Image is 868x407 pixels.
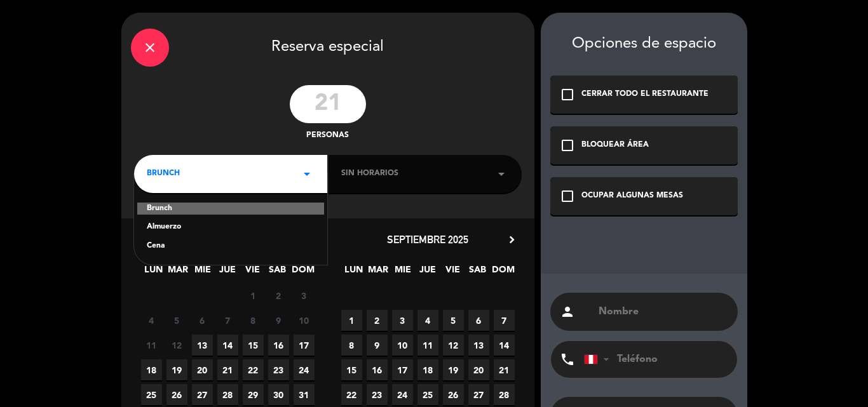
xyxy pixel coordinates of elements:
i: check_box_outline_blank [560,189,575,204]
span: 15 [243,335,264,356]
i: arrow_drop_down [299,166,315,182]
span: 7 [217,310,238,331]
i: close [142,40,158,55]
span: DOM [492,262,513,283]
span: 8 [341,335,362,356]
span: 4 [417,310,438,331]
span: 8 [243,310,264,331]
span: 10 [392,335,413,356]
span: 9 [367,335,388,356]
span: JUE [217,262,238,283]
span: 2 [367,310,388,331]
span: 23 [367,384,388,405]
span: 23 [268,359,289,380]
span: 21 [494,359,515,380]
span: 18 [417,359,438,380]
span: 2 [268,285,289,306]
span: MIE [193,262,214,283]
div: Almuerzo [147,221,315,234]
i: check_box_outline_blank [560,138,575,153]
span: SAB [467,262,488,283]
span: 9 [268,310,289,331]
span: 29 [243,384,264,405]
span: 3 [294,285,315,306]
span: 28 [494,384,515,405]
span: SAB [267,262,288,283]
span: BRUNCH [147,168,180,180]
span: 11 [141,335,162,356]
div: Peru (Perú): +51 [585,342,614,377]
span: 26 [166,384,187,405]
span: VIE [442,262,463,283]
span: 14 [217,335,238,356]
span: 21 [217,359,238,380]
span: 31 [294,384,315,405]
span: 17 [294,335,315,356]
span: 3 [392,310,413,331]
span: 13 [468,335,489,356]
i: phone [560,352,575,367]
span: VIE [242,262,263,283]
span: septiembre 2025 [387,233,468,246]
span: MAR [168,262,189,283]
i: chevron_right [505,233,519,246]
span: 14 [494,335,515,356]
div: Cena [147,240,315,253]
input: Nombre [597,303,728,321]
span: personas [306,130,349,142]
input: Teléfono [584,341,724,378]
div: CERRAR TODO EL RESTAURANTE [581,88,709,101]
span: 5 [443,310,464,331]
div: Opciones de espacio [550,35,738,53]
span: 24 [294,359,315,380]
span: 22 [341,384,362,405]
span: 22 [243,359,264,380]
span: 11 [417,335,438,356]
span: MAR [368,262,389,283]
span: 24 [392,384,413,405]
span: 20 [468,359,489,380]
span: LUN [343,262,364,283]
div: BLOQUEAR ÁREA [581,139,649,152]
i: check_box_outline_blank [560,87,575,102]
span: 28 [217,384,238,405]
span: 30 [268,384,289,405]
input: 0 [290,85,366,123]
span: MIE [393,262,414,283]
span: 17 [392,359,413,380]
span: 10 [294,310,315,331]
span: JUE [417,262,438,283]
span: 1 [243,285,264,306]
span: 19 [166,359,187,380]
span: 6 [468,310,489,331]
span: 27 [468,384,489,405]
span: 12 [443,335,464,356]
span: Sin horarios [341,168,398,180]
span: DOM [292,262,313,283]
span: 6 [192,310,213,331]
span: 27 [192,384,213,405]
span: 26 [443,384,464,405]
span: 15 [341,359,362,380]
span: 25 [141,384,162,405]
span: 4 [141,310,162,331]
span: 18 [141,359,162,380]
span: 20 [192,359,213,380]
span: 12 [166,335,187,356]
span: 16 [268,335,289,356]
div: Reserva especial [121,13,534,79]
span: 16 [367,359,388,380]
div: OCUPAR ALGUNAS MESAS [581,190,683,203]
span: 5 [166,310,187,331]
i: person [560,304,575,319]
span: LUN [143,262,164,283]
span: 7 [494,310,515,331]
span: 25 [417,384,438,405]
span: 19 [443,359,464,380]
div: Brunch [137,203,324,215]
span: 1 [341,310,362,331]
span: 13 [192,335,213,356]
i: arrow_drop_down [494,166,509,182]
